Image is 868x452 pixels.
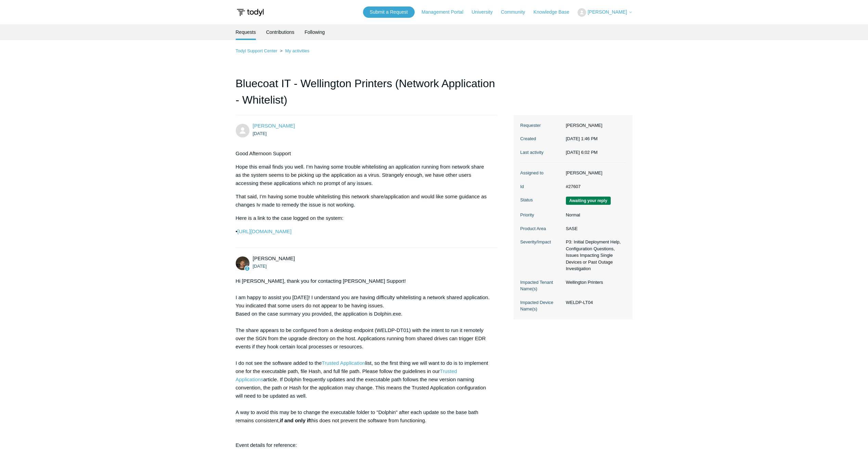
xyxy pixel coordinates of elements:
[587,9,627,15] span: [PERSON_NAME]
[562,212,626,218] dd: Normal
[520,149,562,156] dt: Last activity
[266,24,295,40] a: Contributions
[520,239,562,245] dt: Severity/Impact
[253,123,295,129] a: [PERSON_NAME]
[236,227,491,236] p: •
[520,170,562,176] dt: Assigned to
[236,48,277,53] a: Todyl Support Center
[562,170,626,176] dd: [PERSON_NAME]
[322,360,365,366] a: Trusted Application
[520,135,562,142] dt: Created
[566,197,611,205] span: We are waiting for you to respond
[236,24,256,40] li: Requests
[520,122,562,129] dt: Requester
[253,131,267,136] time: 08/22/2025, 13:46
[520,279,562,292] dt: Impacted Tenant Name(s)
[520,197,562,203] dt: Status
[236,163,491,187] p: Hope this email finds you well. I’m having some trouble whitelisting an application running from ...
[520,299,562,313] dt: Impacted Device Name(s)
[237,228,292,234] a: [URL][DOMAIN_NAME]
[562,279,626,286] dd: Wellington Printers
[471,9,499,16] a: University
[562,225,626,232] dd: SASE
[253,264,267,269] time: 08/22/2025, 14:44
[562,122,626,129] dd: [PERSON_NAME]
[501,9,532,16] a: Community
[253,255,295,261] span: Andy Paull
[422,9,470,16] a: Management Portal
[278,48,309,53] li: My activities
[236,6,265,19] img: Todyl Support Center Help Center home page
[363,6,415,18] a: Submit a Request
[305,24,325,40] a: Following
[236,48,279,53] li: Todyl Support Center
[253,123,295,129] span: Christopher Bell
[236,192,491,209] p: That said, I’m having some trouble whitelisting this network share/application and would like som...
[566,150,598,155] time: 09/07/2025, 18:02
[236,75,498,115] h1: Bluecoat IT - Wellington Printers (Network Application - Whitelist)
[566,136,598,141] time: 08/22/2025, 13:46
[533,9,576,16] a: Knowledge Base
[236,214,491,222] p: Here is a link to the case logged on the system:
[520,225,562,232] dt: Product Area
[562,239,626,272] dd: P3: Initial Deployment Help, Configuration Questions, Issues Impacting Single Devices or Past Out...
[520,212,562,218] dt: Priority
[562,183,626,190] dd: #27607
[280,417,310,423] strong: if and only if
[562,299,626,306] dd: WELDP-LT04
[236,149,491,158] p: Good Afternoon Support
[578,8,632,17] button: [PERSON_NAME]
[236,368,457,382] a: Trusted Applications
[285,48,309,53] a: My activities
[520,183,562,190] dt: Id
